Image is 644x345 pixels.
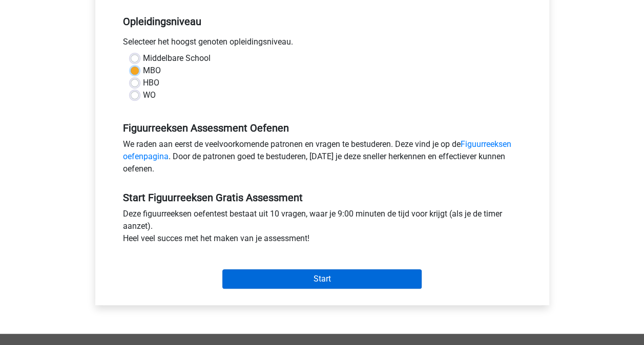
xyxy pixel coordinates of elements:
input: Start [222,269,422,289]
div: Deze figuurreeksen oefentest bestaat uit 10 vragen, waar je 9:00 minuten de tijd voor krijgt (als... [115,208,529,249]
h5: Opleidingsniveau [123,11,522,32]
h5: Start Figuurreeksen Gratis Assessment [123,191,522,204]
label: MBO [143,64,161,77]
label: WO [143,89,156,101]
label: HBO [143,77,159,89]
h5: Figuurreeksen Assessment Oefenen [123,122,522,134]
div: We raden aan eerst de veelvoorkomende patronen en vragen te bestuderen. Deze vind je op de . Door... [115,138,529,179]
label: Middelbare School [143,52,211,64]
div: Selecteer het hoogst genoten opleidingsniveau. [115,36,529,52]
